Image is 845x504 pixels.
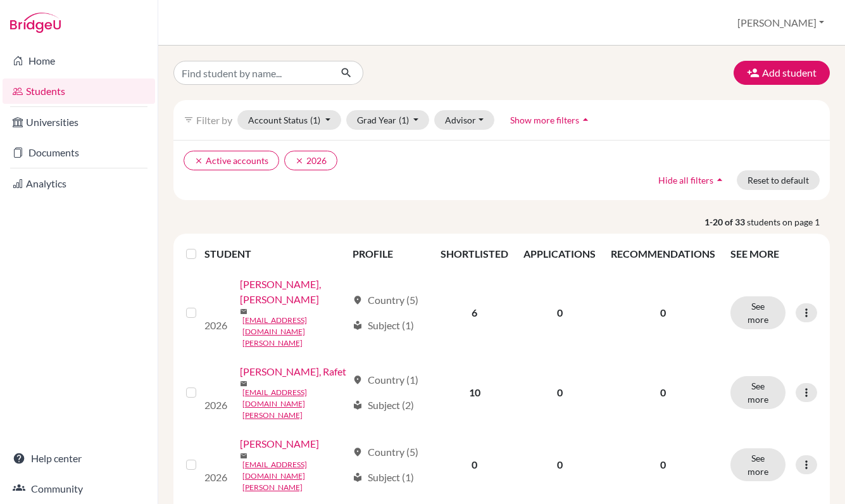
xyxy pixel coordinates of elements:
button: Reset to default [737,170,820,190]
i: clear [295,156,304,165]
p: 0 [611,305,715,320]
div: Subject (1) [353,470,414,485]
button: Grad Year(1) [346,110,430,130]
td: 0 [433,429,516,501]
td: 0 [516,429,603,501]
button: Advisor [434,110,494,130]
p: 0 [611,457,715,472]
span: local_library [353,400,363,410]
a: Analytics [3,171,155,196]
span: Filter by [196,114,232,126]
p: 0 [611,385,715,400]
img: Ahmad Kamrizamil, Qaid Izzat [204,293,230,318]
div: Country (5) [353,293,418,308]
span: mail [240,380,247,387]
span: location_on [353,295,363,305]
button: clearActive accounts [184,151,279,170]
a: Community [3,476,155,501]
span: students on page 1 [747,215,830,229]
img: Amiraslanov, Rafet [204,372,230,398]
a: Help center [3,446,155,471]
a: [PERSON_NAME] [240,436,319,451]
td: 0 [516,269,603,356]
th: SHORTLISTED [433,239,516,269]
p: 2026 [204,398,230,413]
button: Show more filtersarrow_drop_up [499,110,603,130]
i: filter_list [184,115,194,125]
th: APPLICATIONS [516,239,603,269]
td: 6 [433,269,516,356]
a: [EMAIL_ADDRESS][DOMAIN_NAME][PERSON_NAME] [242,459,347,493]
a: [EMAIL_ADDRESS][DOMAIN_NAME][PERSON_NAME] [242,387,347,421]
div: Country (5) [353,444,418,460]
button: [PERSON_NAME] [732,11,830,35]
button: See more [730,448,786,481]
p: 2026 [204,318,230,333]
th: SEE MORE [723,239,825,269]
div: Subject (1) [353,318,414,333]
th: STUDENT [204,239,345,269]
a: Universities [3,110,155,135]
button: Hide all filtersarrow_drop_up [648,170,737,190]
td: 0 [516,356,603,429]
a: Home [3,48,155,73]
span: mail [240,452,247,460]
a: [EMAIL_ADDRESS][DOMAIN_NAME][PERSON_NAME] [242,315,347,349]
th: PROFILE [345,239,433,269]
a: Documents [3,140,155,165]
a: [PERSON_NAME], Rafet [240,364,346,379]
button: Add student [734,61,830,85]
span: local_library [353,472,363,482]
div: Subject (2) [353,398,414,413]
img: Bridge-U [10,13,61,33]
i: arrow_drop_up [579,113,592,126]
i: arrow_drop_up [713,173,726,186]
a: Students [3,79,155,104]
span: location_on [353,447,363,457]
img: Asadova, Yasmina [204,444,230,470]
span: Hide all filters [658,175,713,186]
th: RECOMMENDATIONS [603,239,723,269]
div: Country (1) [353,372,418,387]
td: 10 [433,356,516,429]
span: local_library [353,320,363,331]
strong: 1-20 of 33 [704,215,747,229]
span: mail [240,308,247,315]
a: [PERSON_NAME], [PERSON_NAME] [240,277,347,307]
span: Show more filters [510,115,579,125]
button: See more [730,296,786,329]
p: 2026 [204,470,230,485]
span: (1) [310,115,320,125]
i: clear [194,156,203,165]
input: Find student by name... [173,61,330,85]
button: See more [730,376,786,409]
span: location_on [353,375,363,385]
button: Account Status(1) [237,110,341,130]
span: (1) [399,115,409,125]
button: clear2026 [284,151,337,170]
